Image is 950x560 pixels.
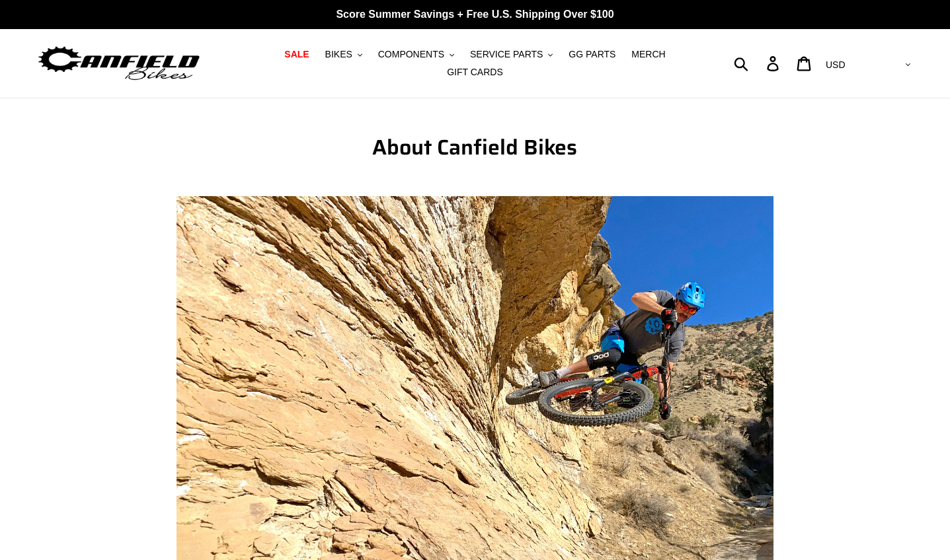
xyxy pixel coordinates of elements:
img: Canfield Bikes [36,43,202,85]
button: COMPONENTS [372,46,461,63]
button: BIKES [319,46,369,63]
h1: About Canfield Bikes [177,135,773,160]
span: BIKES [325,49,352,60]
span: SALE [284,49,309,60]
a: SALE [278,46,315,63]
span: SERVICE PARTS [470,49,543,60]
span: MERCH [631,49,665,60]
a: GIFT CARDS [440,63,510,81]
span: GG PARTS [569,49,615,60]
span: GIFT CARDS [447,67,503,78]
span: COMPONENTS [378,49,444,60]
a: GG PARTS [562,46,622,63]
input: Search [741,49,775,78]
a: MERCH [625,46,672,63]
button: SERVICE PARTS [463,46,559,63]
